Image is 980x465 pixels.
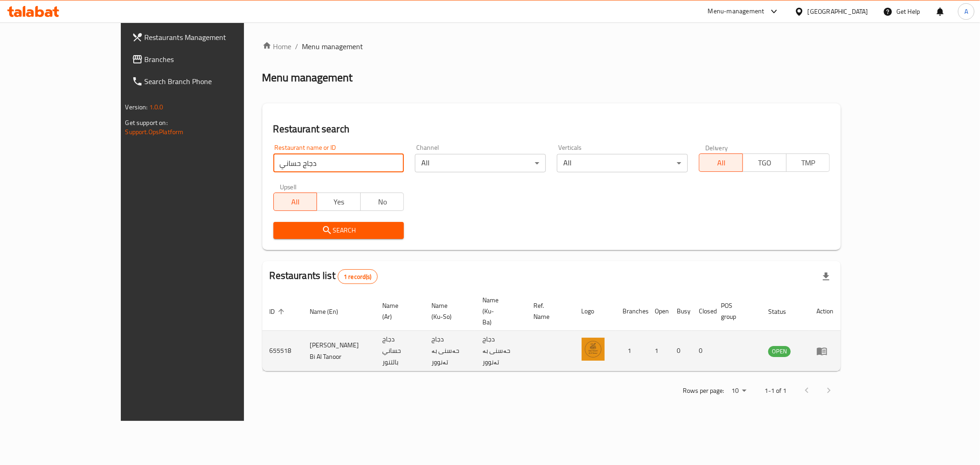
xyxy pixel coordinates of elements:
span: Restaurants Management [145,32,277,43]
span: Name (Ku-So) [431,300,464,322]
span: Ref. Name [533,300,563,322]
span: 1 record(s) [338,272,377,281]
button: All [273,193,317,211]
input: Search for restaurant name or ID.. [273,154,404,172]
a: Branches [125,48,284,70]
span: Search [281,225,397,236]
div: [GEOGRAPHIC_DATA] [808,6,868,17]
span: Yes [321,195,357,209]
button: Yes [317,193,361,211]
span: Menu management [302,41,363,52]
span: Branches [145,54,277,65]
span: POS group [721,300,750,322]
span: Name (En) [310,306,351,317]
span: Search Branch Phone [145,76,277,87]
button: All [699,153,743,172]
span: Name (Ar) [382,300,414,322]
th: Busy [670,292,692,331]
div: Total records count [338,269,378,284]
th: Logo [574,292,616,331]
button: No [360,193,404,211]
table: enhanced table [262,292,841,371]
th: Open [648,292,670,331]
span: All [703,156,739,170]
div: Rows per page: [728,384,750,398]
th: Closed [692,292,714,331]
td: 1 [648,331,670,371]
div: All [415,154,546,172]
button: TGO [742,153,787,172]
a: Search Branch Phone [125,70,284,92]
div: Menu [816,346,833,357]
td: 1 [616,331,648,371]
td: 0 [692,331,714,371]
a: Restaurants Management [125,26,284,48]
nav: breadcrumb [262,41,841,52]
button: TMP [786,153,830,172]
span: Name (Ku-Ba) [482,295,515,328]
div: All [557,154,688,172]
td: 0 [670,331,692,371]
td: [PERSON_NAME] Bi Al Tanoor [303,331,375,371]
span: 1.0.0 [149,101,164,113]
li: / [295,41,299,52]
h2: Restaurants list [270,269,378,284]
p: Rows per page: [683,385,724,397]
a: Support.OpsPlatform [125,126,184,138]
span: All [278,195,314,209]
th: Branches [616,292,648,331]
td: دجاج حساني بالتنور [375,331,425,371]
div: Menu-management [708,6,765,17]
span: TMP [790,156,827,170]
span: No [364,195,401,209]
span: Status [768,306,798,317]
p: 1-1 of 1 [765,385,787,397]
span: A [964,6,968,17]
img: Dijaj Hassani Bi Al Tanoor [582,338,605,361]
button: Search [273,222,404,239]
span: TGO [747,156,783,170]
span: Get support on: [125,117,168,129]
td: دجاج حەسنی بە تەنوور [475,331,526,371]
label: Delivery [705,144,728,151]
span: Version: [125,101,148,113]
label: Upsell [280,183,297,190]
div: Export file [815,266,837,288]
span: OPEN [768,346,791,357]
span: ID [270,306,287,317]
h2: Restaurant search [273,122,830,136]
h2: Menu management [262,70,353,85]
th: Action [809,292,841,331]
td: دجاج حەسنی بە تەنوور [424,331,475,371]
